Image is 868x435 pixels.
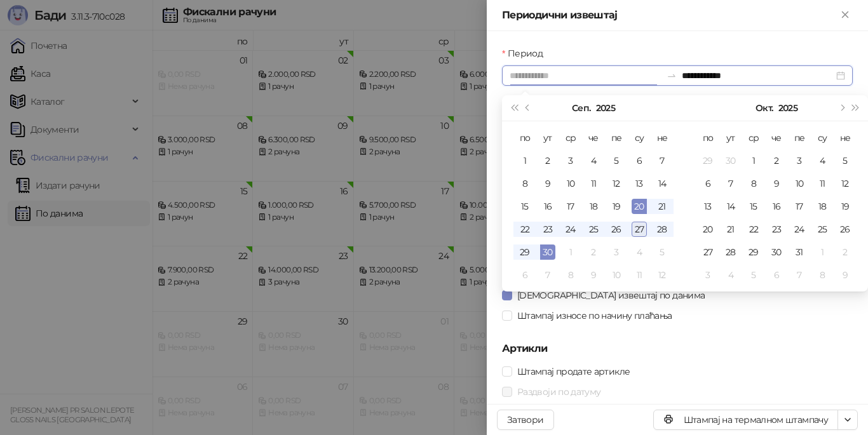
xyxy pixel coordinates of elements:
[582,149,605,172] td: 2025-09-04
[654,267,670,283] div: 12
[700,244,715,260] div: 27
[540,267,555,283] div: 7
[788,172,811,195] td: 2025-10-10
[513,218,536,241] td: 2025-09-22
[517,153,532,168] div: 1
[765,172,788,195] td: 2025-10-09
[719,218,742,241] td: 2025-10-21
[834,95,848,121] button: Следећи месец (PageDown)
[582,218,605,241] td: 2025-09-25
[723,244,738,260] div: 28
[609,244,624,260] div: 3
[517,176,532,191] div: 8
[651,218,674,241] td: 2025-09-28
[653,410,838,430] button: Штампај на термалном штампачу
[811,149,834,172] td: 2025-10-04
[811,126,834,149] th: су
[746,267,761,283] div: 5
[586,222,601,237] div: 25
[651,172,674,195] td: 2025-09-14
[605,195,628,218] td: 2025-09-19
[700,176,715,191] div: 6
[513,241,536,264] td: 2025-09-29
[628,264,651,286] td: 2025-10-11
[719,195,742,218] td: 2025-10-14
[513,149,536,172] td: 2025-09-01
[586,199,601,214] div: 18
[540,244,555,260] div: 30
[605,264,628,286] td: 2025-10-10
[696,172,719,195] td: 2025-10-06
[513,264,536,286] td: 2025-10-06
[632,222,647,237] div: 27
[632,267,647,283] div: 11
[512,365,635,378] span: Штампај продате артикле
[628,172,651,195] td: 2025-09-13
[700,153,715,168] div: 29
[837,176,853,191] div: 12
[609,222,624,237] div: 26
[540,222,555,237] div: 23
[719,172,742,195] td: 2025-10-07
[582,264,605,286] td: 2025-10-09
[834,241,857,264] td: 2025-11-02
[559,172,582,195] td: 2025-09-10
[605,241,628,264] td: 2025-10-03
[517,267,532,283] div: 6
[605,149,628,172] td: 2025-09-05
[540,199,555,214] div: 16
[811,241,834,264] td: 2025-11-01
[765,195,788,218] td: 2025-10-16
[654,153,670,168] div: 7
[723,222,738,237] div: 21
[837,222,853,237] div: 26
[497,410,554,430] button: Затвори
[834,195,857,218] td: 2025-10-19
[834,264,857,286] td: 2025-11-09
[756,95,773,121] button: Изабери месец
[769,176,784,191] div: 9
[502,46,550,60] label: Период
[563,267,578,283] div: 8
[700,267,715,283] div: 3
[815,244,830,260] div: 1
[788,195,811,218] td: 2025-10-17
[792,153,807,168] div: 3
[811,264,834,286] td: 2025-11-08
[521,95,535,121] button: Претходни месец (PageUp)
[815,267,830,283] div: 8
[582,172,605,195] td: 2025-09-11
[609,153,624,168] div: 5
[765,149,788,172] td: 2025-10-02
[719,241,742,264] td: 2025-10-28
[536,218,559,241] td: 2025-09-23
[696,126,719,149] th: по
[559,126,582,149] th: ср
[765,241,788,264] td: 2025-10-30
[596,95,615,121] button: Изабери годину
[632,153,647,168] div: 6
[746,153,761,168] div: 1
[723,267,738,283] div: 4
[765,264,788,286] td: 2025-11-06
[788,218,811,241] td: 2025-10-24
[700,222,715,237] div: 20
[792,199,807,214] div: 17
[667,70,677,81] span: to
[837,244,853,260] div: 2
[536,149,559,172] td: 2025-09-02
[742,218,765,241] td: 2025-10-22
[700,199,715,214] div: 13
[792,244,807,260] div: 31
[778,95,797,121] button: Изабери годину
[815,222,830,237] div: 25
[654,222,670,237] div: 28
[696,149,719,172] td: 2025-09-29
[563,199,578,214] div: 17
[559,241,582,264] td: 2025-10-01
[792,176,807,191] div: 10
[632,244,647,260] div: 4
[788,149,811,172] td: 2025-10-03
[837,153,853,168] div: 5
[651,149,674,172] td: 2025-09-07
